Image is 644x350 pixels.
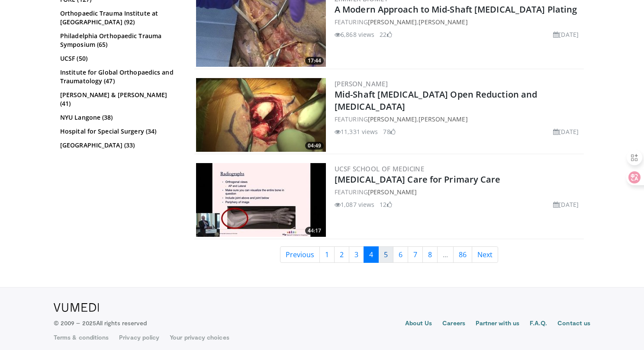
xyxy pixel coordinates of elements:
a: About Us [405,319,432,329]
img: VuMedi Logo [54,303,99,312]
li: 78 [383,127,395,136]
a: Orthopaedic Trauma Institute at [GEOGRAPHIC_DATA] (92) [60,9,179,26]
li: 12 [380,200,392,209]
span: 04:49 [305,142,324,150]
p: © 2009 – 2025 [54,319,147,327]
a: [PERSON_NAME] [368,115,417,123]
li: [DATE] [553,200,579,209]
li: [DATE] [553,30,579,39]
a: NYU Langone (38) [60,113,179,122]
a: 2 [334,246,349,263]
a: UCSF (50) [60,54,179,63]
a: 7 [408,246,423,263]
a: Mid-Shaft [MEDICAL_DATA] Open Reduction and [MEDICAL_DATA] [335,88,537,112]
a: 5 [378,246,393,263]
a: Contact us [557,319,590,329]
a: Next [472,246,498,263]
a: 8 [422,246,438,263]
a: [MEDICAL_DATA] Care for Primary Care [335,173,501,185]
li: [DATE] [553,127,579,136]
a: Institute for Global Orthopaedics and Traumatology (47) [60,68,179,85]
span: 44:17 [305,227,324,235]
a: Hospital for Special Surgery (34) [60,127,179,136]
li: 6,868 views [335,30,374,39]
li: 1,087 views [335,200,374,209]
li: 22 [380,30,392,39]
a: UCSF School of Medicine [335,164,424,173]
li: 11,331 views [335,127,378,136]
a: 4 [364,246,379,263]
a: 44:17 [196,163,326,237]
a: 3 [349,246,364,263]
a: [GEOGRAPHIC_DATA] (33) [60,141,179,150]
a: 86 [453,246,472,263]
a: Terms & conditions [54,333,109,342]
span: All rights reserved [96,319,147,327]
a: Your privacy choices [170,333,229,342]
a: [PERSON_NAME] [335,79,388,88]
a: F.A.Q. [530,319,547,329]
a: [PERSON_NAME] [419,115,467,123]
a: 6 [393,246,408,263]
a: 1 [319,246,335,263]
a: Previous [280,246,320,263]
a: Philadelphia Orthopaedic Trauma Symposium (65) [60,32,179,49]
a: Careers [442,319,465,329]
a: Privacy policy [119,333,159,342]
a: A Modern Approach to Mid-Shaft [MEDICAL_DATA] Plating [335,3,577,15]
a: [PERSON_NAME] & [PERSON_NAME] (41) [60,91,179,108]
span: 17:44 [305,57,324,65]
img: d6e53f0e-22c7-400f-a4c1-a1c7fa117a21.300x170_q85_crop-smart_upscale.jpg [196,78,326,152]
a: [PERSON_NAME] [368,18,417,26]
img: 9bd186d1-02cd-49eb-b913-4448186e0df7.300x170_q85_crop-smart_upscale.jpg [196,163,326,237]
div: FEATURING [335,187,582,196]
a: [PERSON_NAME] [419,18,467,26]
div: FEATURING , [335,114,582,124]
div: FEATURING , [335,17,582,26]
a: Partner with us [476,319,519,329]
nav: Search results pages [194,246,584,263]
a: [PERSON_NAME] [368,188,417,196]
a: 04:49 [196,78,326,152]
